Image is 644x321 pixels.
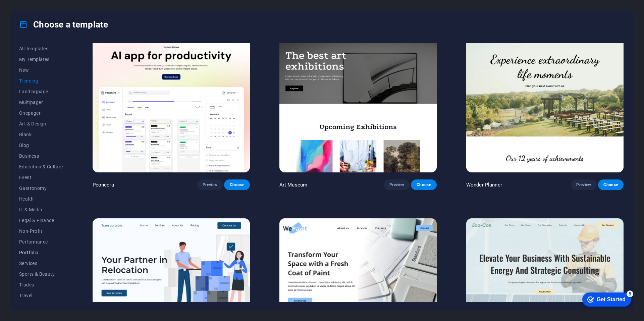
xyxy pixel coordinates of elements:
span: Blank [19,132,63,137]
span: IT & Media [19,207,63,212]
button: Trades [19,279,63,290]
button: Choose [224,179,250,190]
span: Gastronomy [19,185,63,191]
button: Preview [571,179,596,190]
p: Wonder Planner [466,181,502,188]
button: Performance [19,236,63,247]
div: Get Started [19,7,48,13]
img: Art Museum [279,28,437,172]
span: New [19,67,63,73]
button: Event [19,172,63,183]
p: Peoneera [93,181,114,188]
span: Choose [416,182,431,188]
button: Blank [19,129,63,140]
button: Onepager [19,108,63,118]
span: Health [19,196,63,202]
span: Travel [19,293,63,298]
span: Non-Profit [19,228,63,234]
button: Trending [19,75,63,86]
span: Blog [19,143,63,148]
span: My Templates [19,57,63,62]
span: Choose [229,182,244,188]
button: Health [19,194,63,204]
span: Trades [19,282,63,287]
p: Art Museum [279,181,307,188]
button: Sports & Beauty [19,269,63,279]
button: Non-Profit [19,226,63,236]
img: Wonder Planner [466,28,624,172]
button: Legal & Finance [19,215,63,226]
span: Event [19,175,63,180]
button: IT & Media [19,204,63,215]
button: Portfolio [19,247,63,258]
button: Wireframe [19,301,63,312]
button: Preview [197,179,223,190]
button: Blog [19,140,63,151]
button: Multipager [19,97,63,108]
button: Landingpage [19,86,63,97]
button: My Templates [19,54,63,65]
span: Preview [389,182,404,188]
span: All Templates [19,46,63,51]
span: Choose [603,182,618,188]
h4: Choose a template [19,19,108,30]
button: Travel [19,290,63,301]
button: New [19,65,63,75]
span: Preview [576,182,591,188]
span: Business [19,153,63,159]
span: Preview [203,182,217,188]
span: Landingpage [19,89,63,94]
button: Art & Design [19,118,63,129]
button: Choose [411,179,436,190]
button: All Templates [19,43,63,54]
span: Legal & Finance [19,218,63,223]
span: Sports & Beauty [19,271,63,277]
span: Art & Design [19,121,63,126]
span: Services [19,261,63,266]
button: Business [19,151,63,161]
button: Services [19,258,63,269]
span: Performance [19,239,63,245]
span: Multipager [19,100,63,105]
div: 5 [49,1,56,8]
div: Get Started 5 items remaining, 0% complete [5,3,54,17]
button: Education & Culture [19,161,63,172]
button: Gastronomy [19,183,63,194]
span: Trending [19,78,63,84]
span: Portfolio [19,250,63,255]
button: Preview [384,179,410,190]
img: Peoneera [93,28,250,172]
button: Choose [598,179,624,190]
span: Education & Culture [19,164,63,169]
span: Onepager [19,110,63,116]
